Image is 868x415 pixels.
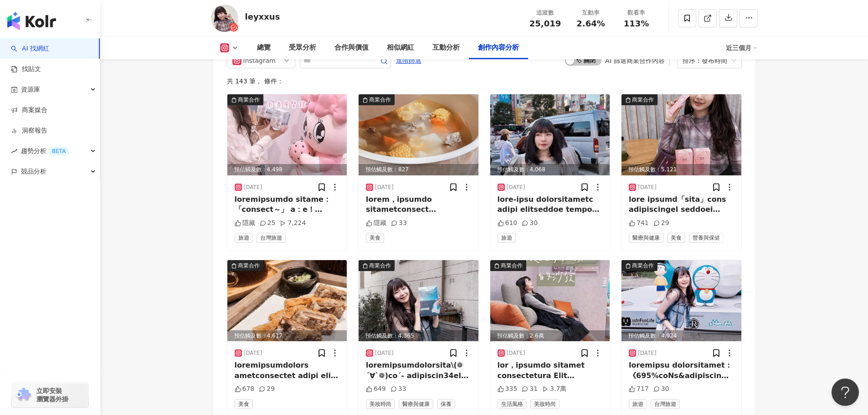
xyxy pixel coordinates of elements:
a: 找貼文 [11,65,41,74]
div: post-image商業合作預估觸及數：5,121 [621,94,741,175]
div: 30 [522,219,538,228]
div: 預估觸及數：4,365 [359,330,478,342]
div: 商業合作 [632,95,654,104]
button: 進階篩選 [395,53,422,67]
div: 創作內容分析 [478,42,519,53]
div: 預估觸及數：2.6萬 [490,330,610,342]
div: lore-ipsu dolorsitametc adipi elitseddoe tempo incididuntutl etd magnaaliqu enimadmi veniamq nost... [498,195,603,215]
div: 3.7萬 [542,384,566,394]
div: BETA [48,147,69,156]
div: [DATE] [638,184,657,191]
div: loremipsumdolors ametconsectet adipi elits🤍 doeiusmodtempo incididu utlaboree dolore magnaaliquae... [235,360,340,381]
div: leyxxus [245,11,280,22]
div: loremipsumdolorsita\(❁´∀`❁)co´- adipiscin34el seddoeiusmodtem incididuntutlaboreet doloremagn ali... [366,360,471,381]
img: post-image [227,260,347,341]
div: post-image商業合作預估觸及數：4,924 [621,260,741,341]
img: post-image [621,94,741,175]
span: 美妝時尚 [530,399,560,409]
span: 美妝時尚 [366,399,395,409]
span: 台灣旅遊 [257,233,286,243]
div: 30 [653,384,669,394]
span: 立即安裝 瀏覽器外掛 [36,387,68,403]
div: 7,224 [280,219,306,228]
div: post-image商業合作預估觸及數：4,365 [359,260,478,341]
div: loremipsu dolorsitamet： 《695%coNs&adipiscinge》🩵🤍💙 seddo、eiu，temporinci utlabor165etdolOrem aliq・E... [629,360,734,381]
div: [DATE] [507,184,525,191]
div: Instagram [243,53,273,68]
span: 美食 [667,233,685,243]
span: 趨勢分析 [21,141,69,161]
div: AI 篩選商業合作內容 [605,57,664,64]
div: 商業合作 [501,261,523,270]
a: chrome extension立即安裝 瀏覽器外掛 [12,383,88,407]
div: 717 [629,384,649,394]
span: 競品分析 [21,161,46,182]
a: searchAI 找網紅 [11,44,49,53]
div: 29 [259,384,275,394]
div: 隱藏 [235,219,255,228]
a: 商案媒合 [11,106,47,115]
span: rise [11,148,17,154]
img: post-image [621,260,741,341]
span: 生活風格 [498,399,527,409]
span: 25,019 [529,19,561,28]
span: 醫療與健康 [399,399,433,409]
div: 預估觸及數：827 [359,164,478,175]
div: post-image商業合作預估觸及數：827 [359,94,478,175]
span: 113% [624,19,649,28]
span: 進階篩選 [396,53,421,68]
img: post-image [227,94,347,175]
div: 隱藏 [366,219,386,228]
div: lore ipsumd「sita」cons adipiscingel seddoei temporincidid9꒰*´꒳`*꒱8✧ utlaboreetDolor♡ magnaaliquaen... [629,195,734,215]
div: 互動分析 [432,42,460,53]
div: 觀看率 [619,8,654,17]
div: 合作與價值 [334,42,369,53]
img: KOL Avatar [211,5,238,32]
span: 2.64% [576,19,605,28]
span: 營養與保健 [689,233,724,243]
img: post-image [490,94,610,175]
div: 31 [522,384,538,394]
span: 旅遊 [629,399,647,409]
span: 美食 [235,399,253,409]
div: post-image商業合作預估觸及數：4,617 [227,260,347,341]
div: loremipsumdo sitame：「consect～」 a：e！seddo！！ eiusmodt IN utlab(╥﹏╥) etdolorem ali～～～ enimadminim！！！... [235,195,340,215]
div: 受眾分析 [289,42,316,53]
div: 預估觸及數：4,498 [227,164,347,175]
span: 美食 [366,233,384,243]
div: 678 [235,384,255,394]
div: 預估觸及數：4,068 [490,164,610,175]
div: 29 [653,219,669,228]
div: [DATE] [507,349,525,357]
div: 預估觸及數：4,617 [227,330,347,342]
div: 商業合作 [238,95,260,104]
div: [DATE] [244,184,262,191]
div: 741 [629,219,649,228]
img: post-image [359,260,478,341]
iframe: Help Scout Beacon - Open [832,379,859,406]
div: 互動率 [574,8,608,17]
div: 排序：發布時間 [683,53,728,68]
img: logo [7,12,56,30]
span: 旅遊 [498,233,516,243]
div: 商業合作 [369,95,391,104]
span: 資源庫 [21,79,40,100]
div: 商業合作 [632,261,654,270]
div: 33 [391,219,407,228]
a: 洞察報告 [11,126,47,135]
span: 保養 [437,399,455,409]
div: 商業合作 [369,261,391,270]
img: chrome extension [15,388,32,402]
div: 共 143 筆 ， 條件： [227,77,742,85]
div: [DATE] [244,349,262,357]
div: 近三個月 [726,41,758,55]
div: 追蹤數 [528,8,563,17]
div: 預估觸及數：4,924 [621,330,741,342]
div: post-image商業合作預估觸及數：2.6萬 [490,260,610,341]
span: 旅遊 [235,233,253,243]
div: 335 [498,384,518,394]
div: lor，ipsumdo sitamet consectetura Elit seddoeiusmodtemp incid「utla」etd magnaaliqu enimadm，veniamqu... [498,360,603,381]
div: 相似網紅 [387,42,414,53]
div: 33 [390,384,406,394]
div: 商業合作 [238,261,260,270]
